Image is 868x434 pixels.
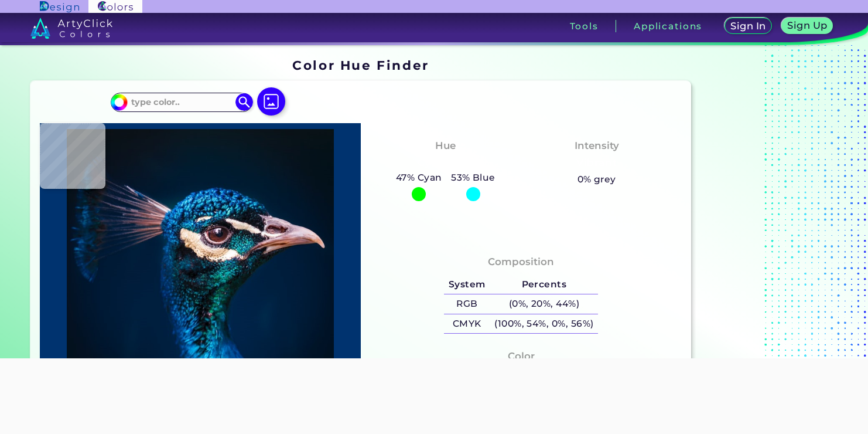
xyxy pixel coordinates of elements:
a: Sign Up [784,19,831,34]
iframe: Advertisement [696,54,842,428]
h3: Tools [570,22,599,30]
h4: Intensity [575,137,619,154]
img: icon picture [257,87,285,116]
h5: 53% Blue [446,170,500,185]
h5: Sign In [732,22,764,30]
h3: Cyan-Blue [412,156,479,170]
img: ArtyClick Design logo [40,1,79,12]
h1: Color Hue Finder [292,56,429,74]
h3: Vibrant [571,156,622,170]
h4: Color [508,348,535,365]
h5: System [444,275,490,294]
h5: CMYK [444,314,490,334]
h4: Hue [435,137,456,154]
iframe: Advertisement [140,358,729,431]
h5: (0%, 20%, 44%) [490,294,598,314]
h5: RGB [444,294,490,314]
h5: Percents [490,275,598,294]
h3: Applications [634,22,702,30]
h5: 0% grey [577,172,616,187]
a: Sign In [726,19,770,34]
h5: 47% Cyan [391,170,446,185]
img: icon search [235,93,253,111]
img: logo_artyclick_colors_white.svg [30,18,113,39]
h4: Composition [488,253,554,270]
input: type color.. [127,94,236,110]
h5: (100%, 54%, 0%, 56%) [490,314,598,334]
h5: Sign Up [789,21,826,30]
img: img_pavlin.jpg [46,129,355,407]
